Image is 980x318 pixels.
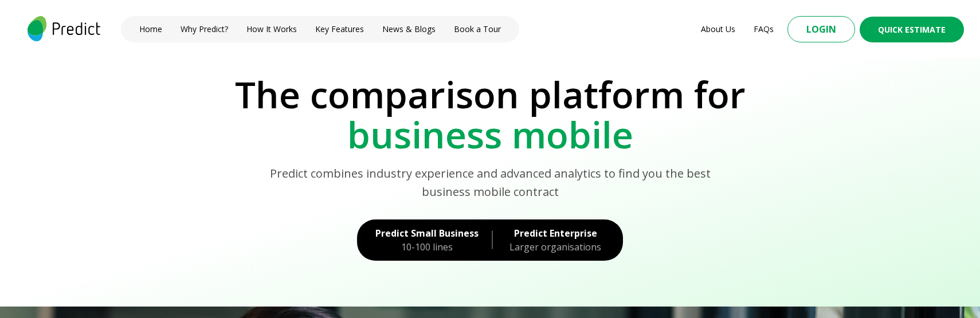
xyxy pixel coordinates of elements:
a: About Us [701,23,735,35]
a: News & Blogs [382,23,436,35]
a: Predict EnterpriseLarger organisations [504,219,623,261]
a: Predict Small Business10-100 lines [357,219,481,261]
div: Predict Small Business [375,226,479,240]
a: FAQs [754,23,774,35]
a: Home [139,23,162,35]
p: business mobile [16,115,964,155]
p: The comparison platform for [16,74,964,115]
img: logo [25,16,103,41]
a: Book a Tour [454,23,501,35]
a: Why Predict? [181,23,228,35]
a: Key Features [315,23,364,35]
a: How It Works [246,23,297,35]
div: Larger organisations [506,240,605,254]
button: Login [787,16,855,42]
div: 10-100 lines [375,240,479,254]
button: Quick Estimate [860,17,964,42]
div: Predict Enterprise [506,226,605,240]
p: Predict combines industry experience and advanced analytics to find you the best business mobile ... [253,164,727,201]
